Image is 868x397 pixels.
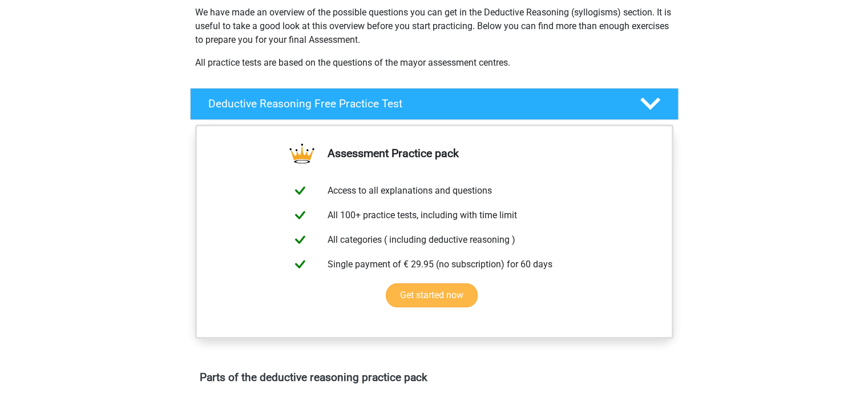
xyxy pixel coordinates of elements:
[195,6,673,47] p: We have made an overview of the possible questions you can get in the Deductive Reasoning (syllog...
[386,283,478,307] a: Get started now
[195,56,673,70] p: All practice tests are based on the questions of the mayor assessment centres.
[208,97,621,110] h4: Deductive Reasoning Free Practice Test
[200,371,669,384] h4: Parts of the deductive reasoning practice pack
[185,88,683,120] a: Deductive Reasoning Free Practice Test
